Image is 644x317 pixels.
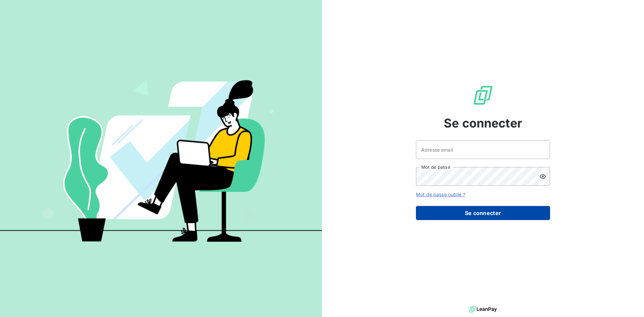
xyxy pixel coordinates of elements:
[472,85,494,106] img: Logo LeanPay
[416,192,465,197] a: Mot de passe oublié ?
[444,114,522,132] span: Se connecter
[469,304,497,314] img: logo
[416,140,550,159] input: placeholder
[416,206,550,220] button: Se connecter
